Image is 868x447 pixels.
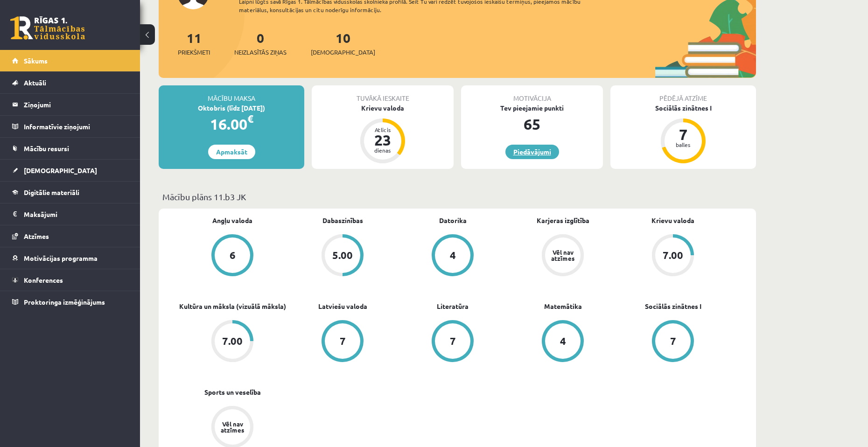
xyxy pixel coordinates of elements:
[12,247,128,269] a: Motivācijas programma
[10,16,85,40] a: Rīgas 1. Tālmācības vidusskola
[340,336,346,346] div: 7
[610,103,756,165] a: Sociālās zinātnes I 7 balles
[159,103,304,113] div: Oktobris (līdz [DATE])
[24,276,63,284] span: Konferences
[670,336,676,346] div: 7
[645,301,701,311] a: Sociālās zinātnes I
[159,113,304,135] div: 16.00
[24,298,105,306] span: Proktoringa izmēģinājums
[618,320,728,364] a: 7
[369,127,397,133] div: Atlicis
[437,301,469,311] a: Literatūra
[12,291,128,313] a: Proktoringa izmēģinājums
[12,72,128,93] a: Aktuāli
[234,48,287,57] span: Neizlasītās ziņas
[610,103,756,113] div: Sociālās zinātnes I
[369,147,397,153] div: dienas
[461,113,603,135] div: 65
[177,234,287,278] a: 6
[234,29,287,57] a: 0Neizlasītās ziņas
[398,234,508,278] a: 4
[12,94,128,115] a: Ziņojumi
[178,48,210,57] span: Priekšmeti
[177,320,287,364] a: 7.00
[204,387,261,397] a: Sports un veselība
[508,234,618,278] a: Vēl nav atzīmes
[618,234,728,278] a: 7.00
[450,336,456,346] div: 7
[178,29,210,57] a: 11Priekšmeti
[12,225,128,247] a: Atzīmes
[369,133,397,147] div: 23
[12,138,128,159] a: Mācību resursi
[311,29,375,57] a: 10[DEMOGRAPHIC_DATA]
[179,301,286,311] a: Kultūra un māksla (vizuālā māksla)
[24,166,97,175] span: [DEMOGRAPHIC_DATA]
[12,50,128,71] a: Sākums
[544,301,582,311] a: Matemātika
[24,116,128,137] legend: Informatīvie ziņojumi
[322,216,363,225] a: Dabaszinības
[537,216,589,225] a: Karjeras izglītība
[461,103,603,113] div: Tev pieejamie punkti
[610,85,756,103] div: Pēdējā atzīme
[247,112,253,126] span: €
[208,145,255,159] a: Apmaksāt
[219,421,245,433] div: Vēl nav atzīmes
[312,103,454,113] div: Krievu valoda
[287,234,398,278] a: 5.00
[12,269,128,291] a: Konferences
[508,320,618,364] a: 4
[159,85,304,103] div: Mācību maksa
[318,301,367,311] a: Latviešu valoda
[24,188,79,196] span: Digitālie materiāli
[12,116,128,137] a: Informatīvie ziņojumi
[212,216,252,225] a: Angļu valoda
[312,103,454,165] a: Krievu valoda Atlicis 23 dienas
[505,145,559,159] a: Piedāvājumi
[450,250,456,260] div: 4
[24,56,48,65] span: Sākums
[651,216,694,225] a: Krievu valoda
[24,144,69,153] span: Mācību resursi
[439,216,467,225] a: Datorika
[12,182,128,203] a: Digitālie materiāli
[461,85,603,103] div: Motivācija
[12,203,128,225] a: Maksājumi
[669,127,697,142] div: 7
[311,48,375,57] span: [DEMOGRAPHIC_DATA]
[24,254,98,262] span: Motivācijas programma
[222,336,243,346] div: 7.00
[398,320,508,364] a: 7
[24,232,49,240] span: Atzīmes
[162,190,752,203] p: Mācību plāns 11.b3 JK
[312,85,454,103] div: Tuvākā ieskaite
[24,203,128,225] legend: Maksājumi
[332,250,353,260] div: 5.00
[669,142,697,147] div: balles
[287,320,398,364] a: 7
[12,160,128,181] a: [DEMOGRAPHIC_DATA]
[550,249,576,261] div: Vēl nav atzīmes
[24,94,128,115] legend: Ziņojumi
[230,250,236,260] div: 6
[24,78,46,87] span: Aktuāli
[663,250,683,260] div: 7.00
[560,336,566,346] div: 4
